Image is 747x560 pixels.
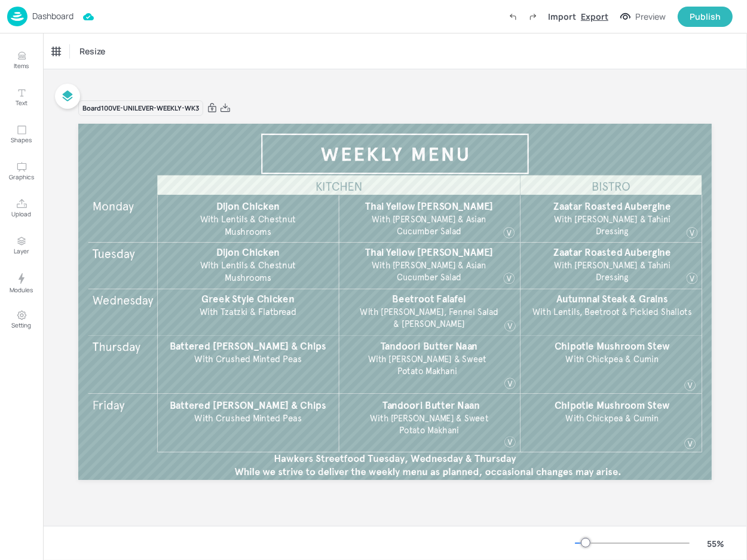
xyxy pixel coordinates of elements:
[566,413,659,424] span: With Chickpea & Cumin
[170,399,326,411] span: Battered [PERSON_NAME] & Chips
[201,293,295,305] span: Greek Style Chicken
[200,214,296,238] span: With Lentils & Chestnut Mushrooms
[370,413,488,436] span: With [PERSON_NAME] & Sweet Potato Makhani
[365,200,493,212] span: Thai Yellow [PERSON_NAME]
[77,45,108,57] span: Resize
[382,399,480,411] span: Tandoori Butter Naan
[216,246,280,258] span: Dijon Chicken
[194,354,301,365] span: With Crushed Minted Peas
[78,100,203,117] div: Board 100VE-UNILEVER-WEEKLY-WK3
[702,537,730,550] div: 55 %
[360,307,498,330] span: With [PERSON_NAME], Fennel Salad & [PERSON_NAME]
[613,8,673,26] button: Preview
[32,12,74,20] p: Dashboard
[381,340,478,352] span: Tandoori Butter Naan
[503,7,523,27] label: Undo (Ctrl + Z)
[170,340,326,352] span: Battered [PERSON_NAME] & Chips
[7,7,27,26] img: logo-86c26b7e.jpg
[566,354,659,365] span: With Chickpea & Cumin
[368,354,486,377] span: With [PERSON_NAME] & Sweet Potato Makhani
[554,214,671,237] span: With [PERSON_NAME] & Tahini Dressing
[372,260,486,283] span: With [PERSON_NAME] & Asian Cucumber Salad
[532,307,691,318] span: With Lentils, Beetroot & Pickled Shallots
[553,200,671,212] span: Zaatar Roasted Aubergine
[553,246,671,258] span: Zaatar Roasted Aubergine
[372,214,486,237] span: With [PERSON_NAME] & Asian Cucumber Salad
[392,293,466,305] span: Beetroot Falafel
[554,260,671,283] span: With [PERSON_NAME] & Tahini Dressing
[365,246,493,258] span: Thai Yellow [PERSON_NAME]
[555,340,670,352] span: Chipotle Mushroom Stew
[581,10,608,23] div: Export
[548,10,576,23] div: Import
[690,10,721,23] div: Publish
[635,10,666,23] div: Preview
[523,7,543,27] label: Redo (Ctrl + Y)
[678,7,733,27] button: Publish
[216,200,280,212] span: Dijon Chicken
[194,413,301,424] span: With Crushed Minted Peas
[555,399,670,411] span: Chipotle Mushroom Stew
[200,260,296,284] span: With Lentils & Chestnut Mushrooms
[200,307,296,318] span: With Tzatzki & Flatbread
[556,293,668,305] span: Autumnal Steak & Grains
